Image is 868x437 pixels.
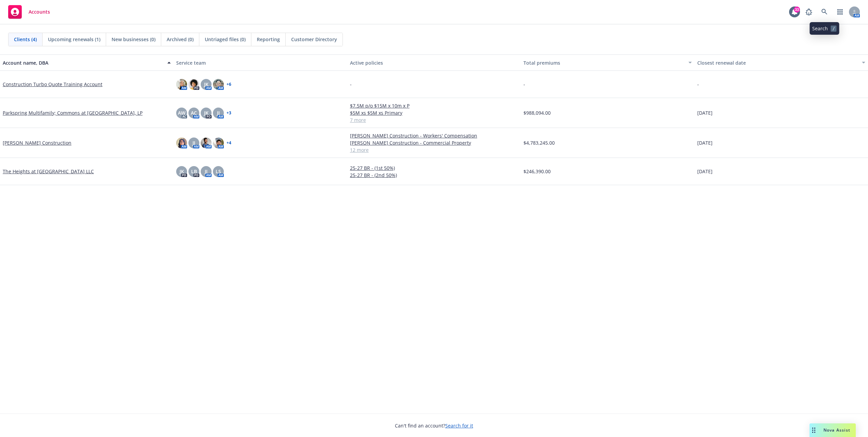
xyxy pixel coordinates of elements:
span: Clients (4) [14,36,37,43]
button: Closest renewal date [695,54,868,71]
span: [DATE] [697,109,713,116]
a: + 4 [227,141,231,145]
span: - [523,81,525,88]
img: photo [213,137,224,148]
span: Accounts [29,9,50,15]
a: + 6 [227,82,231,86]
span: JJ [217,109,220,116]
span: Can't find an account? [395,422,473,429]
span: Nova Assist [823,427,850,433]
a: Search for it [445,422,473,429]
a: + 3 [227,111,231,115]
img: photo [213,79,224,90]
span: [DATE] [697,168,713,175]
img: photo [188,79,199,90]
span: JJ [205,168,207,175]
a: [PERSON_NAME] Construction - Workers' Compensation [350,132,518,139]
span: Reporting [257,36,280,43]
img: photo [176,79,187,90]
span: $4,783,245.00 [523,139,555,146]
a: 7 more [350,116,518,124]
button: Service team [173,54,347,71]
span: [DATE] [697,139,713,146]
a: Switch app [833,5,847,19]
span: Archived (0) [167,36,194,43]
a: Parkspring Multifamily; Commons at [GEOGRAPHIC_DATA], LP [3,109,143,116]
a: The Heights at [GEOGRAPHIC_DATA] LLC [3,168,94,175]
span: Upcoming renewals (1) [48,36,100,43]
span: AW [178,109,185,116]
div: Active policies [350,59,518,66]
a: Report a Bug [802,5,816,19]
span: Untriaged files (0) [205,36,246,43]
a: Construction Turbo Quote Training Account [3,81,102,88]
span: $246,390.00 [523,168,551,175]
div: Closest renewal date [697,59,858,66]
a: [PERSON_NAME] Construction [3,139,71,146]
span: AC [191,109,197,116]
button: Active policies [347,54,521,71]
a: [PERSON_NAME] Construction - Commercial Property [350,139,518,146]
div: Total premiums [523,59,684,66]
span: JJ [193,139,195,146]
div: Account name, DBA [3,59,163,66]
div: 33 [794,6,800,13]
img: photo [201,137,212,148]
img: photo [176,137,187,148]
a: 25-27 BR - (2nd 50%) [350,172,518,179]
button: Nova Assist [809,423,856,437]
a: $7.5M p/o $15M x 10m x P [350,102,518,109]
a: 25-27 BR - (1st 50%) [350,164,518,172]
a: 12 more [350,146,518,153]
div: Service team [176,59,344,66]
span: New businesses (0) [112,36,155,43]
a: $5M xs $5M xs Primary [350,109,518,116]
div: Drag to move [809,423,818,437]
span: Customer Directory [291,36,337,43]
button: Total premiums [521,54,694,71]
span: LB [191,168,197,175]
span: LS [216,168,221,175]
span: JK [180,168,184,175]
span: $988,094.00 [523,109,551,116]
span: JK [204,81,208,88]
span: - [697,81,699,88]
a: Search [818,5,831,19]
a: Accounts [5,2,53,21]
span: - [350,81,352,88]
span: JK [204,109,208,116]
